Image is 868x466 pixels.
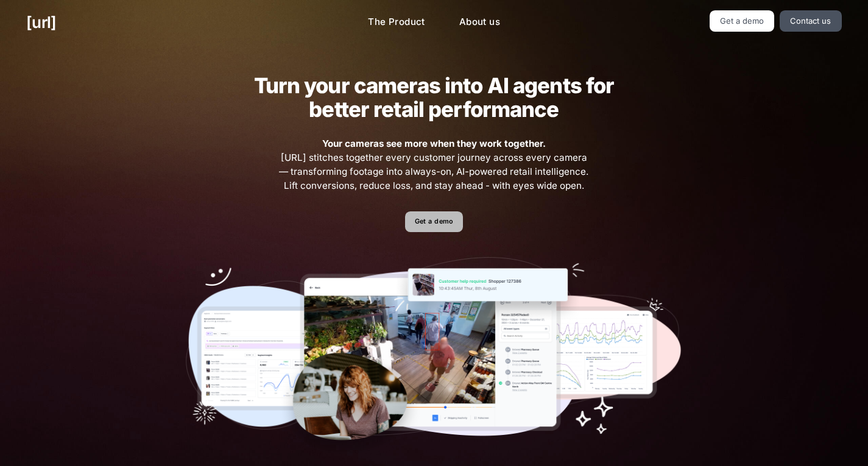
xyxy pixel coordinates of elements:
a: About us [450,10,510,34]
a: Contact us [780,10,842,32]
img: Our tools [186,257,682,459]
h2: Turn your cameras into AI agents for better retail performance [235,74,633,121]
a: Get a demo [710,10,775,32]
a: The Product [358,10,435,34]
a: Get a demo [405,211,463,233]
span: [URL] stitches together every customer journey across every camera — transforming footage into al... [278,137,591,192]
strong: Your cameras see more when they work together. [322,138,546,149]
a: [URL] [26,10,56,34]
